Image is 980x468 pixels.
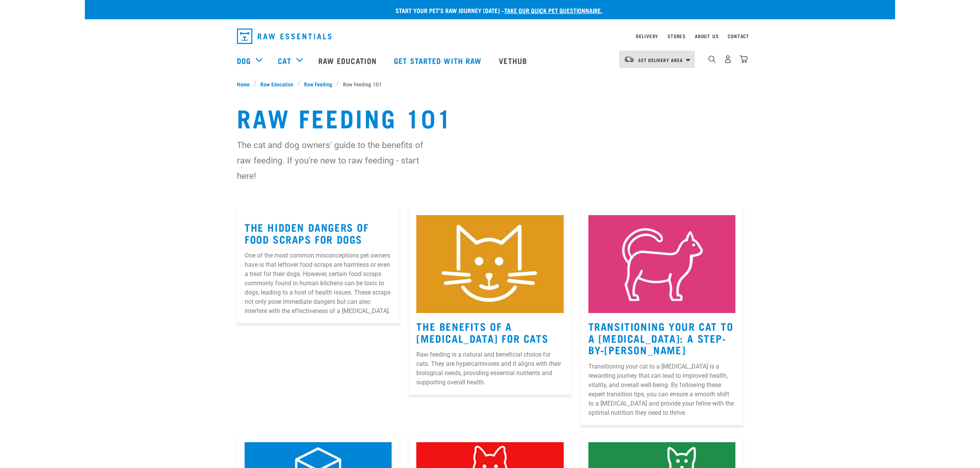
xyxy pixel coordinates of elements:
img: van-moving.png [624,56,634,63]
a: About Us [695,35,718,37]
p: Transitioning your cat to a [MEDICAL_DATA] is a rewarding journey that can lead to improved healt... [588,362,735,417]
a: Delivery [636,35,658,37]
a: Raw Education [257,80,297,88]
nav: dropdown navigation [85,45,895,76]
span: Raw Education [260,80,293,88]
h1: Raw Feeding 101 [237,103,743,131]
a: Get started with Raw [386,45,491,76]
a: Raw Feeding [300,80,336,88]
a: Vethub [491,45,537,76]
p: Start your pet’s raw journey [DATE] – [91,6,901,15]
img: home-icon-1@2x.png [708,56,716,63]
img: home-icon@2x.png [740,55,748,63]
a: Raw Education [311,45,386,76]
a: Cat [278,55,291,66]
a: Home [237,80,254,88]
a: take our quick pet questionnaire. [504,8,602,12]
a: The Benefits Of A [MEDICAL_DATA] For Cats [416,323,548,341]
p: Raw feeding is a natural and beneficial choice for cats. They are hypercarnivores and it aligns w... [416,350,563,387]
img: Raw Essentials Logo [237,29,331,44]
nav: breadcrumbs [237,80,743,88]
nav: dropdown navigation [231,25,749,47]
p: One of the most common misconceptions pet owners have is that leftover food scraps are harmless o... [245,251,392,316]
img: Instagram_Core-Brand_Wildly-Good-Nutrition-2.jpg [416,215,563,313]
a: Stores [667,35,686,37]
span: Set Delivery Area [638,59,683,61]
img: Instagram_Core-Brand_Wildly-Good-Nutrition-13.jpg [588,215,735,313]
span: Raw Feeding [304,80,332,88]
span: Home [237,80,250,88]
img: user.png [724,55,732,63]
a: Dog [237,55,251,66]
a: Transitioning Your Cat to a [MEDICAL_DATA]: A Step-by-[PERSON_NAME] [588,323,733,352]
a: The Hidden Dangers of Food Scraps for Dogs [245,224,369,242]
a: Contact [728,35,749,37]
p: The cat and dog owners' guide to the benefits of raw feeding. If you're new to raw feeding - star... [237,137,439,183]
